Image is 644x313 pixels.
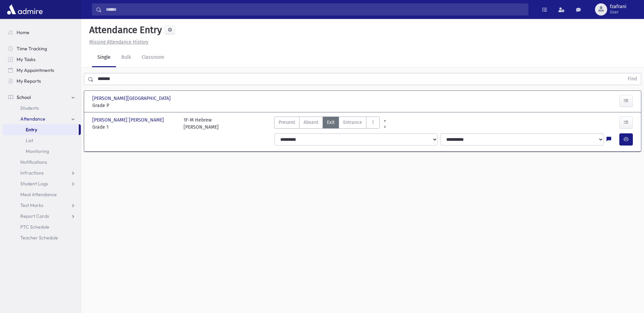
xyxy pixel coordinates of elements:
[3,135,81,146] a: List
[3,54,81,65] a: My Tasks
[3,189,81,200] a: Meal Attendance
[3,92,81,103] a: School
[3,178,81,189] a: Student Logs
[610,9,626,15] span: User
[92,116,165,124] span: [PERSON_NAME] [PERSON_NAME]
[3,124,79,135] a: Entry
[20,202,43,208] span: Test Marks
[20,105,39,111] span: Students
[87,24,162,36] h5: Attendance Entry
[20,191,57,198] span: Meal Attendance
[343,119,362,126] span: Entrance
[3,211,81,221] a: Report Cards
[20,181,48,187] span: Student Logs
[279,119,295,126] span: Present
[3,27,81,38] a: Home
[3,43,81,54] a: Time Tracking
[3,113,81,124] a: Attendance
[17,67,54,73] span: My Appointments
[17,29,29,35] span: Home
[5,3,44,16] img: AdmirePro
[92,124,177,131] span: Grade 1
[327,119,335,126] span: Exit
[20,213,49,219] span: Report Cards
[304,119,318,126] span: Absent
[116,48,136,67] a: Bulk
[26,148,49,154] span: Monitoring
[102,3,528,16] input: Search
[3,76,81,86] a: My Reports
[20,159,47,165] span: Notifications
[3,200,81,211] a: Test Marks
[26,127,37,133] span: Entry
[92,48,116,67] a: Single
[274,116,380,131] div: AttTypes
[3,232,81,243] a: Teacher Schedule
[89,39,148,45] u: Missing Attendance History
[184,116,219,131] div: 1F-M Hebrew [PERSON_NAME]
[87,39,148,45] a: Missing Attendance History
[610,4,626,9] span: fzafrani
[17,56,35,62] span: My Tasks
[3,157,81,167] a: Notifications
[3,65,81,76] a: My Appointments
[92,102,177,109] span: Grade P
[3,221,81,232] a: PTC Schedule
[17,78,41,84] span: My Reports
[3,103,81,113] a: Students
[624,73,641,85] button: Find
[17,94,31,100] span: School
[20,235,58,241] span: Teacher Schedule
[20,170,44,176] span: Infractions
[136,48,170,67] a: Classroom
[20,116,45,122] span: Attendance
[26,137,33,144] span: List
[3,167,81,178] a: Infractions
[3,146,81,157] a: Monitoring
[92,95,172,102] span: [PERSON_NAME][GEOGRAPHIC_DATA]
[17,46,47,52] span: Time Tracking
[20,224,49,230] span: PTC Schedule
